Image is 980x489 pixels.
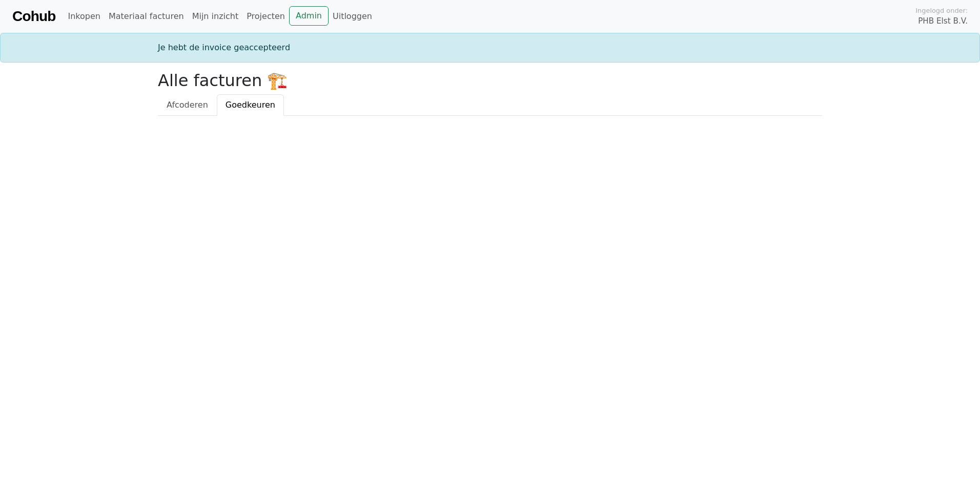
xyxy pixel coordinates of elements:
[242,6,289,27] a: Projecten
[64,6,104,27] a: Inkopen
[158,71,822,90] h2: Alle facturen 🏗️
[167,100,208,110] span: Afcoderen
[105,6,188,27] a: Materiaal facturen
[12,4,55,29] a: Cohub
[152,42,828,54] div: Je hebt de invoice geaccepteerd
[918,15,968,27] span: PHB Elst B.V.
[158,94,217,116] a: Afcoderen
[226,100,275,110] span: Goedkeuren
[217,94,284,116] a: Goedkeuren
[329,6,376,27] a: Uitloggen
[915,6,968,15] span: Ingelogd onder:
[188,6,243,27] a: Mijn inzicht
[289,6,329,26] a: Admin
